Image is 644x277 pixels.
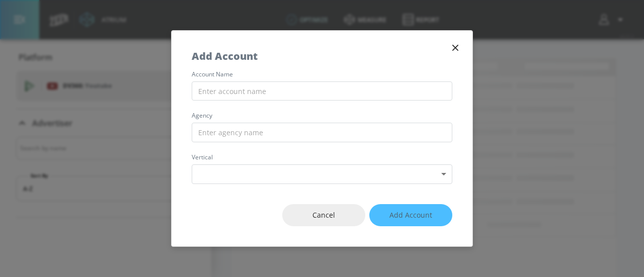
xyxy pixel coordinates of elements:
button: Cancel [282,204,365,227]
input: Enter agency name [192,123,452,142]
label: account name [192,71,452,77]
label: agency [192,113,452,119]
h5: Add Account [192,51,258,61]
label: vertical [192,154,452,160]
span: Cancel [302,209,345,222]
div: ​ [192,164,452,184]
input: Enter account name [192,81,452,101]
